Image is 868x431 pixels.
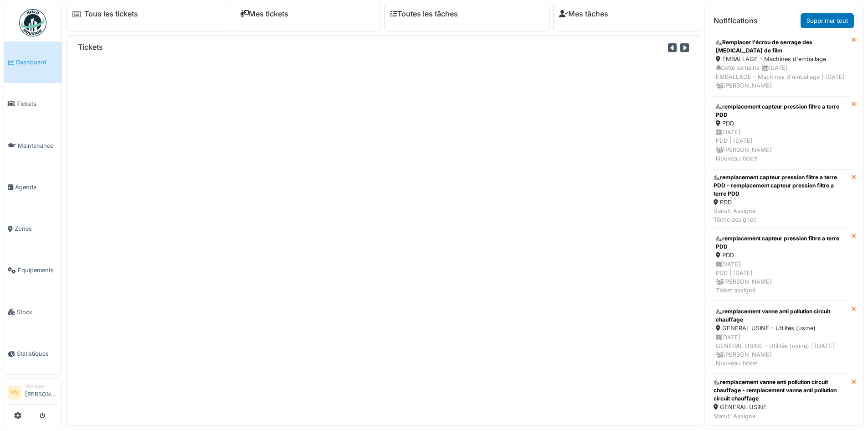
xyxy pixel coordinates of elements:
[17,308,58,317] span: Stock
[240,10,288,18] a: Mes tickets
[4,333,62,374] a: Statistiques
[4,249,62,291] a: Équipements
[15,183,58,192] span: Agenda
[17,99,58,108] span: Tickets
[4,42,62,83] a: Dashboard
[716,324,846,332] div: GENERAL USINE - Utilités (usine)
[710,228,852,301] a: remplacement capteur pression filtre a terre PDD PDD [DATE]PDD | [DATE] [PERSON_NAME]Ticket assigné
[15,224,58,233] span: Zones
[716,63,846,90] div: Cette semaine | [DATE] EMBALLAGE - Machines d'emballage | [DATE] [PERSON_NAME]
[714,16,758,25] h6: Notifications
[17,349,58,358] span: Statistiques
[714,173,848,198] div: remplacement capteur pression filtre a terre PDD - remplacement capteur pression filtre a terre PDD
[8,386,21,400] li: VV
[714,403,848,411] div: GENERAL USINE
[716,307,846,324] div: remplacement vanne anti pollution circuit chauffage
[710,32,852,96] a: Remplacer l'écrou de serrage des [MEDICAL_DATA] de film EMBALLAGE - Machines d'emballage Cette se...
[710,301,852,374] a: remplacement vanne anti pollution circuit chauffage GENERAL USINE - Utilités (usine) [DATE]GENERA...
[25,383,58,402] li: [PERSON_NAME]
[716,260,846,295] div: [DATE] PDD | [DATE] [PERSON_NAME] Ticket assigné
[78,43,103,52] h6: Tickets
[18,141,58,150] span: Maintenance
[559,10,608,18] a: Mes tâches
[16,58,58,67] span: Dashboard
[390,10,458,18] a: Toutes les tâches
[716,234,846,251] div: remplacement capteur pression filtre a terre PDD
[714,412,848,429] div: Statut: Assigné Tâche assignée
[716,333,846,368] div: [DATE] GENERAL USINE - Utilités (usine) | [DATE] [PERSON_NAME] Nouveau ticket
[714,207,848,224] div: Statut: Assigné Tâche assignée
[716,38,846,55] div: Remplacer l'écrou de serrage des [MEDICAL_DATA] de film
[716,103,846,119] div: remplacement capteur pression filtre a terre PDD
[716,251,846,260] div: PDD
[4,208,62,249] a: Zones
[4,125,62,166] a: Maintenance
[716,55,846,63] div: EMBALLAGE - Machines d'emballage
[25,383,58,389] div: Manager
[4,166,62,208] a: Agenda
[801,13,854,28] a: Supprimer tout
[18,266,58,275] span: Équipements
[716,128,846,163] div: [DATE] PDD | [DATE] [PERSON_NAME] Nouveau ticket
[710,169,852,228] a: remplacement capteur pression filtre a terre PDD - remplacement capteur pression filtre a terre P...
[716,119,846,128] div: PDD
[4,83,62,125] a: Tickets
[714,378,848,403] div: remplacement vanne anti pollution circuit chauffage - remplacement vanne anti pollution circuit c...
[710,96,852,169] a: remplacement capteur pression filtre a terre PDD PDD [DATE]PDD | [DATE] [PERSON_NAME]Nouveau ticket
[84,10,138,18] a: Tous les tickets
[4,291,62,333] a: Stock
[8,383,58,405] a: VV Manager[PERSON_NAME]
[19,9,46,36] img: Badge_color-CXgf-gQk.svg
[714,198,848,207] div: PDD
